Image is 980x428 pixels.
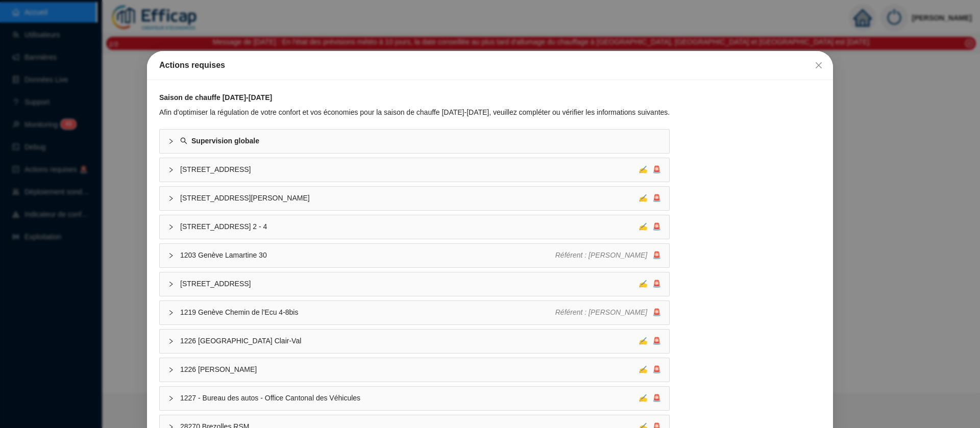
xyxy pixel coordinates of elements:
div: 1226 [GEOGRAPHIC_DATA] Clair-Val✍🚨 [160,330,669,353]
div: 1227 - Bureau des autos - Office Cantonal des Véhicules✍🚨 [160,387,669,410]
span: ✍ [639,337,647,345]
span: [STREET_ADDRESS] 2 - 4 [180,221,639,232]
div: 🚨 [639,164,661,175]
span: collapsed [168,281,174,287]
span: collapsed [168,138,174,144]
div: 1203 Genève Lamartine 30Référent : [PERSON_NAME]🚨 [160,244,669,267]
span: collapsed [168,253,174,259]
span: close [815,61,823,69]
span: search [180,137,187,144]
span: 1203 Genève Lamartine 30 [180,250,555,261]
span: collapsed [168,310,174,316]
span: collapsed [168,224,174,230]
span: ✍ [639,194,647,202]
span: collapsed [168,338,174,344]
div: 🚨 [639,193,661,204]
div: 🚨 [555,250,661,261]
span: [STREET_ADDRESS] [180,164,639,175]
div: 1226 [PERSON_NAME]✍🚨 [160,358,669,382]
div: 🚨 [639,336,661,346]
span: collapsed [168,367,174,373]
span: collapsed [168,167,174,173]
div: [STREET_ADDRESS]✍🚨 [160,158,669,182]
div: [STREET_ADDRESS][PERSON_NAME]✍🚨 [160,187,669,210]
span: ✍ [639,365,647,373]
div: 🚨 [639,279,661,289]
span: ✍ [639,394,647,402]
span: 1226 [GEOGRAPHIC_DATA] Clair-Val [180,336,639,346]
div: [STREET_ADDRESS]✍🚨 [160,272,669,296]
span: ✍ [639,222,647,231]
div: [STREET_ADDRESS] 2 - 4✍🚨 [160,215,669,239]
div: 🚨 [639,221,661,232]
span: collapsed [168,195,174,202]
span: 1226 [PERSON_NAME] [180,364,639,375]
span: ✍ [639,280,647,288]
div: Actions requises [159,59,821,71]
strong: Saison de chauffe [DATE]-[DATE] [159,93,272,102]
span: [STREET_ADDRESS] [180,279,639,289]
span: 1219 Genève Chemin de l'Ecu 4-8bis [180,307,555,318]
span: 1227 - Bureau des autos - Office Cantonal des Véhicules [180,393,639,404]
div: 🚨 [555,307,661,318]
span: ✍ [639,165,647,173]
div: Supervision globale [160,130,669,153]
div: 🚨 [639,393,661,404]
div: 1219 Genève Chemin de l'Ecu 4-8bisRéférent : [PERSON_NAME]🚨 [160,301,669,324]
div: 🚨 [639,364,661,375]
span: [STREET_ADDRESS][PERSON_NAME] [180,193,639,204]
span: Référent : [PERSON_NAME] [555,251,648,259]
div: Afin d'optimiser la régulation de votre confort et vos économies pour la saison de chauffe [DATE]... [159,107,670,118]
strong: Supervision globale [191,137,259,145]
button: Close [811,57,827,73]
span: Fermer [811,61,827,69]
span: Référent : [PERSON_NAME] [555,308,648,316]
span: collapsed [168,395,174,401]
